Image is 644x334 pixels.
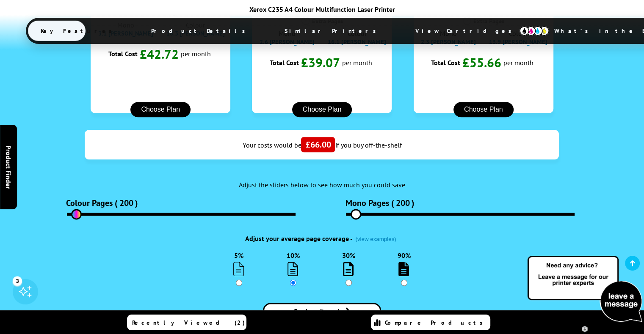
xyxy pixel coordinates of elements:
span: 30% [342,251,355,260]
span: £66.00 [301,137,335,152]
img: cmyk-icon.svg [520,26,549,36]
span: Product Details [138,21,263,41]
span: See how it works [294,307,344,315]
span: Total Cost [108,49,138,58]
span: Colour Pages ( [66,197,118,208]
span: per month [503,59,533,66]
span: £55.66 [462,54,501,71]
div: Xerox C235 A4 Colour Multifunction Laser Printer [26,5,619,14]
label: 200 [119,197,133,208]
img: 90% [398,262,409,276]
span: £39.07 [301,54,340,71]
span: Recently Viewed (2) [132,319,245,326]
span: per month [181,50,211,57]
span: Total Cost [431,58,460,67]
span: 90% [397,251,410,260]
button: Choose Plan [292,102,352,117]
span: £42.72 [140,46,179,62]
input: 5% 5% [236,279,242,286]
div: 3 [13,276,22,285]
input: 90% 90% [401,279,407,286]
span: per month [342,59,372,66]
img: Open Live Chat window [525,255,644,324]
span: 5% [234,251,243,260]
a: Recently Viewed (2) [127,315,246,330]
div: Your costs would be if you buy off-the-shelf [89,136,555,153]
button: (view examples) [353,235,398,243]
span: Similar Printers [272,21,393,41]
span: Key Features [28,21,129,41]
img: 30% [343,262,354,276]
img: ewC57kq8AAAAASUVORK5CYII= [581,326,588,332]
span: Mono Pages ( [345,197,394,208]
img: 10% [287,262,298,276]
button: Choose Plan [453,102,514,117]
label: 200 [395,197,409,208]
span: ) [135,197,138,208]
span: 10% [286,251,299,260]
button: Choose Plan [130,102,191,117]
div: Adjust your average page coverage - [80,234,564,243]
input: 30% 30% [345,279,352,286]
span: ) [411,197,414,208]
img: 5% [233,262,244,276]
a: brother-contract-details [263,303,381,320]
span: Compare Products [385,319,487,326]
input: 10% 10% [290,279,296,286]
span: Product Finder [4,145,13,189]
span: View Cartridges [403,20,532,42]
a: Compare Products [371,315,490,330]
span: Total Cost [270,58,299,67]
div: Adjust the sliders below to see how much you could save [19,181,625,189]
